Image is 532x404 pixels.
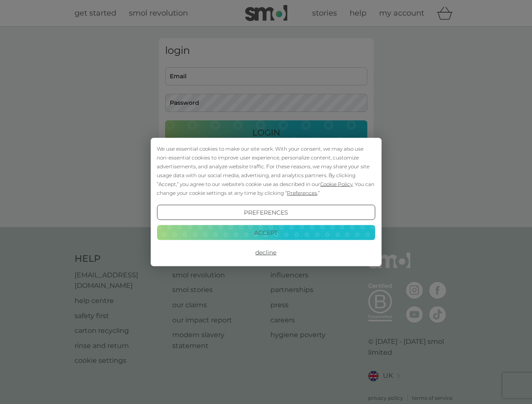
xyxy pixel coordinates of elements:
[157,245,375,260] button: Decline
[157,225,375,240] button: Accept
[320,181,353,187] span: Cookie Policy
[287,190,317,196] span: Preferences
[157,205,375,220] button: Preferences
[150,138,381,266] div: Cookie Consent Prompt
[157,144,375,197] div: We use essential cookies to make our site work. With your consent, we may also use non-essential ...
